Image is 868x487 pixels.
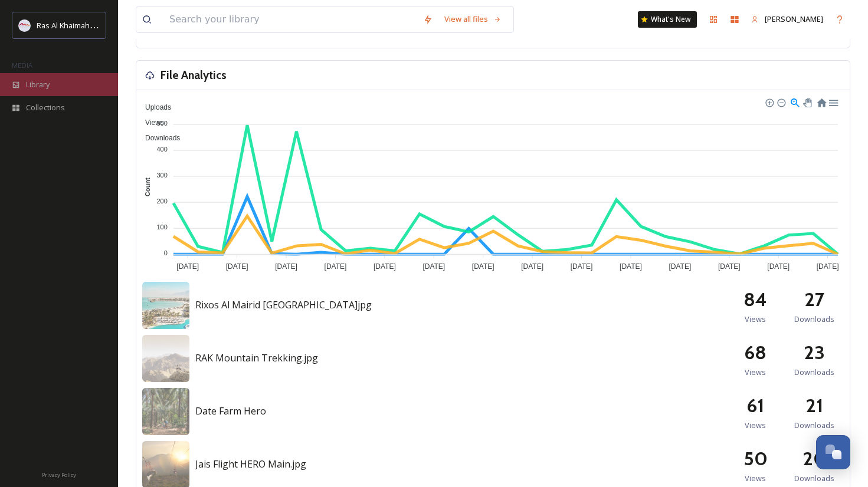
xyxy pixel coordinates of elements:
span: Downloads [794,314,834,325]
tspan: [DATE] [620,262,642,271]
span: Downloads [136,134,180,142]
tspan: [DATE] [325,262,347,271]
span: Views [136,119,164,127]
a: What's New [638,11,697,28]
tspan: 100 [157,223,168,231]
tspan: [DATE] [669,262,691,271]
span: MEDIA [12,61,32,70]
tspan: [DATE] [275,262,297,271]
img: 6af0912f-5ad3-4dba-861f-f5ab8fa920a1.jpg [142,388,189,435]
div: Zoom In [765,98,773,106]
tspan: [DATE] [226,262,248,271]
span: Views [745,314,766,325]
img: 5dc3d4a5-115c-47cb-9592-106444ae7da6.jpg [142,282,189,329]
span: Date Farm Hero [195,404,266,417]
span: [PERSON_NAME] [765,14,823,24]
span: Views [745,473,766,484]
div: Selection Zoom [790,97,800,107]
h2: 27 [804,285,824,314]
div: Reset Zoom [816,97,826,107]
span: Library [26,79,50,90]
tspan: 0 [164,249,168,256]
h2: 68 [744,338,767,367]
a: View all files [438,8,507,31]
tspan: [DATE] [374,262,396,271]
span: Downloads [794,473,834,484]
img: Logo_RAKTDA_RGB-01.png [19,19,31,31]
input: Search your library [163,6,417,32]
span: Ras Al Khaimah Tourism Development Authority [37,19,204,31]
span: RAK Mountain Trekking.jpg [195,351,318,364]
tspan: 300 [157,172,168,179]
span: Rixos Al Mairid [GEOGRAPHIC_DATA]jpg [195,298,372,311]
button: Open Chat [816,435,850,469]
img: 3499d24e-6a18-4492-b40f-d547c41e8e91.jpg [142,335,189,382]
span: Uploads [136,103,171,111]
span: Privacy Policy [42,471,76,479]
tspan: [DATE] [176,262,199,271]
a: [PERSON_NAME] [745,8,829,31]
tspan: [DATE] [472,262,494,271]
tspan: [DATE] [422,262,445,271]
tspan: 200 [157,198,168,205]
span: Views [745,420,766,431]
span: Views [745,367,766,378]
div: Zoom Out [777,98,785,106]
tspan: 400 [157,146,168,153]
h2: 84 [743,285,767,314]
a: Privacy Policy [42,467,76,481]
tspan: [DATE] [571,262,593,271]
tspan: [DATE] [767,262,790,271]
div: Menu [828,97,838,107]
h2: 20 [803,445,827,473]
tspan: [DATE] [718,262,741,271]
h2: 61 [746,391,764,420]
span: Jais Flight HERO Main.jpg [195,458,306,470]
tspan: 500 [157,119,168,126]
tspan: [DATE] [521,262,543,271]
tspan: [DATE] [817,262,839,271]
span: Downloads [794,367,834,378]
h3: File Analytics [161,67,227,84]
span: Collections [26,102,65,113]
h2: 50 [743,445,768,473]
div: Panning [803,98,810,106]
text: Count [144,177,151,196]
span: Downloads [794,420,834,431]
h2: 21 [805,391,823,420]
h2: 23 [804,338,825,367]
